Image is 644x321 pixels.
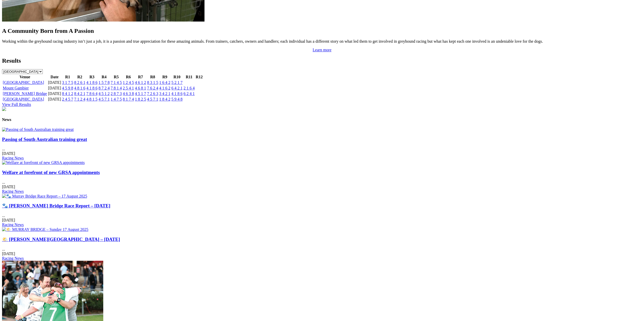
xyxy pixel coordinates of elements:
[3,75,47,80] th: Venue
[110,75,122,80] th: R5
[62,86,73,90] a: 4 5 9 8
[171,97,182,101] a: 5 9 4 8
[122,75,134,80] th: R6
[48,80,61,85] td: [DATE]
[98,97,110,101] a: 4 5 7 1
[86,75,98,80] th: R3
[98,86,110,90] a: 8 7 2 4
[2,237,120,242] a: 🌤️ [PERSON_NAME][GEOGRAPHIC_DATA] – [DATE]
[147,75,158,80] th: R8
[2,223,24,227] a: Racing News
[2,227,88,232] img: 🌤️ MURRAY BRIDGE – Sunday 17 August 2025
[2,170,642,194] div: ...
[86,86,97,90] a: 4 1 8 6
[48,75,61,80] th: Date
[159,86,170,90] a: 4 1 6 2
[2,102,31,107] a: View Full Results
[86,91,97,96] a: 7 8 6 4
[147,97,158,101] a: 4 5 7 1
[135,91,146,96] a: 4 5 1 7
[123,86,134,90] a: 2 5 4 1
[86,97,97,101] a: 4 8 1 5
[2,39,642,44] p: Working within the greyhound racing industry isn’t just a job, it is a passion and true appreciat...
[159,91,170,96] a: 3 4 2 1
[135,80,146,85] a: 4 6 1 2
[2,256,24,260] a: Racing News
[48,86,61,91] td: [DATE]
[135,86,146,90] a: 4 6 8 1
[2,127,74,132] img: Passing of South Australian training great
[2,170,100,175] a: Welfare at forefront of new GRSA appointments
[2,151,15,156] span: [DATE]
[313,48,331,52] a: Learn more
[74,97,85,101] a: 7 1 2 4
[2,203,642,227] div: ...
[159,97,170,101] a: 1 8 4 2
[2,160,85,165] img: Welfare at forefront of new GRSA appointments
[62,91,73,96] a: 8 4 1 2
[74,80,85,85] a: 8 2 6 1
[62,80,73,85] a: 3 1 7 5
[171,86,182,90] a: 6 4 2 1
[2,218,15,222] span: [DATE]
[147,91,158,96] a: 7 2 6 3
[147,80,158,85] a: 8 3 1 5
[2,137,87,142] a: Passing of South Australian training great
[98,91,110,96] a: 4 5 1 2
[111,86,122,90] a: 7 8 1 4
[171,91,182,96] a: 4 1 8 6
[159,75,171,80] th: R9
[2,117,642,122] h4: News
[2,237,642,261] div: ...
[2,28,642,34] h2: A Community Born from A Passion
[159,80,170,85] a: 1 6 4 2
[2,185,15,189] span: [DATE]
[3,91,47,96] a: [PERSON_NAME] Bridge
[3,97,44,101] a: [GEOGRAPHIC_DATA]
[3,80,44,85] a: [GEOGRAPHIC_DATA]
[135,75,146,80] th: R7
[123,80,134,85] a: 1 2 4 5
[183,75,195,80] th: R11
[3,86,29,90] a: Mount Gambier
[74,75,86,80] th: R2
[2,189,24,193] a: Racing News
[62,75,73,80] th: R1
[171,75,183,80] th: R10
[111,80,122,85] a: 7 1 4 5
[2,107,6,111] img: chasers_homepage.jpg
[195,75,203,80] th: R12
[183,91,195,96] a: 6 2 4 1
[111,91,122,96] a: 2 8 7 3
[2,57,642,64] h2: Results
[135,97,146,101] a: 1 8 2 5
[74,86,85,90] a: 4 8 1 6
[123,97,134,101] a: 8 1 7 4
[2,252,15,256] span: [DATE]
[2,137,642,161] div: ...
[183,86,195,90] a: 2 1 6 4
[111,97,122,101] a: 1 4 7 5
[98,75,110,80] th: R4
[123,91,134,96] a: 4 6 3 8
[2,203,110,208] a: 🐾 [PERSON_NAME] Bridge Race Report – [DATE]
[48,97,61,102] td: [DATE]
[74,91,85,96] a: 8 4 2 1
[48,91,61,96] td: [DATE]
[2,194,87,199] img: 🐾 Murray Bridge Race Report – 17 August 2025
[2,156,24,160] a: Racing News
[147,86,158,90] a: 7 6 2 4
[171,80,182,85] a: 5 2 1 7
[86,80,97,85] a: 4 1 8 6
[98,80,110,85] a: 1 5 7 8
[62,97,73,101] a: 2 4 5 7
